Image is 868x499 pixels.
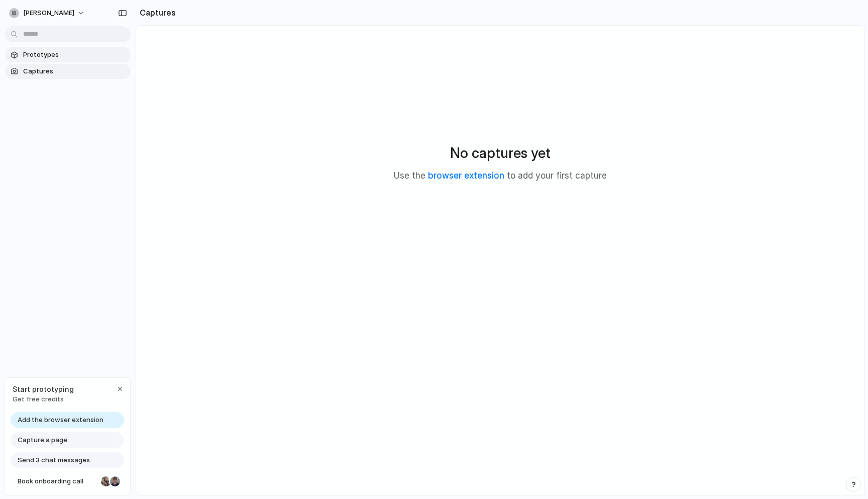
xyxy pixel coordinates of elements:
span: Captures [23,66,127,76]
span: Send 3 chat messages [18,455,90,465]
h2: Captures [136,7,176,19]
span: Start prototyping [13,384,74,394]
div: Christian Iacullo [109,475,121,487]
p: Use the to add your first capture [394,170,607,183]
button: [PERSON_NAME] [5,5,90,21]
span: Capture a page [18,435,67,445]
span: Add the browser extension [18,415,103,425]
span: [PERSON_NAME] [23,8,74,18]
span: Prototypes [23,50,127,60]
h2: No captures yet [450,142,551,163]
a: Book onboarding call [11,473,124,489]
span: Get free credits [13,394,74,404]
a: Prototypes [5,47,131,62]
a: Captures [5,64,131,79]
div: Nicole Kubica [100,475,112,487]
span: Book onboarding call [18,476,97,486]
a: browser extension [428,171,504,181]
